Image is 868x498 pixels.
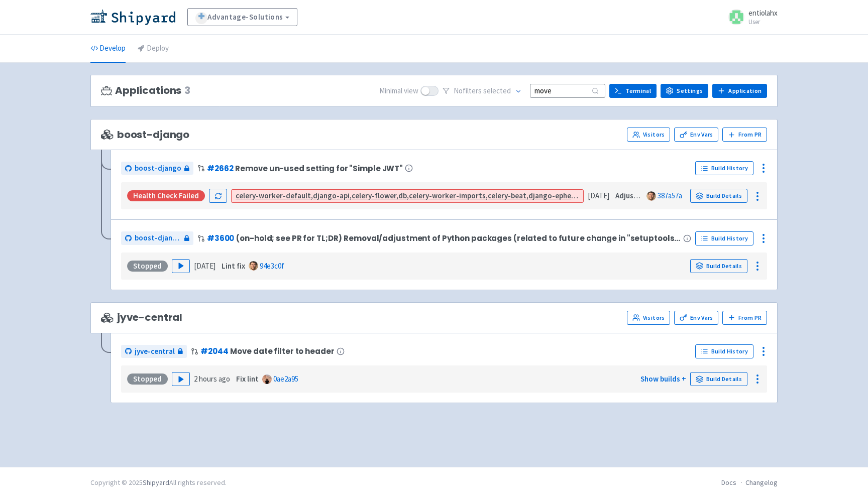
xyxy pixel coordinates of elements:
[90,9,175,25] img: Shipyard logo
[121,345,187,358] a: jyve-central
[90,35,126,63] a: Develop
[627,128,670,142] a: Visitors
[722,128,767,142] button: From PR
[748,19,778,25] small: User
[674,311,718,325] a: Env Vars
[674,128,718,142] a: Env Vars
[260,261,284,271] a: 94e3c0f
[273,374,298,384] a: 0ae2a95
[712,84,767,98] a: Application
[409,191,486,200] strong: celery-worker-imports
[722,9,778,25] a: entiolahx User
[627,311,670,325] a: Visitors
[690,372,747,386] a: Build Details
[207,163,233,174] a: #2662
[661,84,708,98] a: Settings
[121,162,193,175] a: boost-django
[609,84,657,98] a: Terminal
[528,191,605,200] strong: django-ephemeral-init
[745,478,778,487] a: Changelog
[236,191,714,200] a: celery-worker-default,django-api,celery-flower,db,celery-worker-imports,celery-beat,django-epheme...
[313,191,350,200] strong: django-api
[222,261,245,271] strong: Lint fix
[101,312,182,323] span: jyve-central
[722,311,767,325] button: From PR
[695,161,753,175] a: Build History
[488,191,526,200] strong: celery-beat
[398,191,407,200] strong: db
[194,374,230,384] time: 2 hours ago
[172,259,190,273] button: Play
[184,85,190,96] span: 3
[101,129,189,141] span: boost-django
[483,86,511,95] span: selected
[379,85,418,97] span: Minimal view
[207,233,234,243] a: #3600
[615,191,670,200] strong: Adjust comment
[127,374,168,385] div: Stopped
[200,346,228,356] a: #2044
[236,234,681,242] span: (on-hold; see PR for TL;DR) Removal/adjustment of Python packages (related to future change in "s...
[588,191,609,200] time: [DATE]
[135,346,175,357] span: jyve-central
[121,231,193,245] a: boost-django
[236,191,311,200] strong: celery-worker-default
[143,478,169,487] a: Shipyard
[640,374,686,384] a: Show builds +
[695,344,753,358] a: Build History
[138,35,169,63] a: Deploy
[690,189,747,203] a: Build Details
[127,190,205,201] div: Health check failed
[230,347,334,355] span: Move date filter to header
[101,85,190,96] h3: Applications
[127,261,168,272] div: Stopped
[187,8,297,26] a: Advantage-Solutions
[748,8,778,18] span: entiolahx
[690,259,747,273] a: Build Details
[721,478,736,487] a: Docs
[194,261,215,271] time: [DATE]
[658,191,682,200] a: 387a57a
[135,232,181,244] span: boost-django
[236,374,259,384] strong: Fix lint
[454,85,511,97] span: No filter s
[135,163,181,174] span: boost-django
[352,191,396,200] strong: celery-flower
[530,84,605,97] input: Search...
[90,477,227,488] div: Copyright © 2025 All rights reserved.
[172,372,190,386] button: Play
[235,164,403,173] span: Remove un-used setting for "Simple JWT"
[695,231,753,245] a: Build History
